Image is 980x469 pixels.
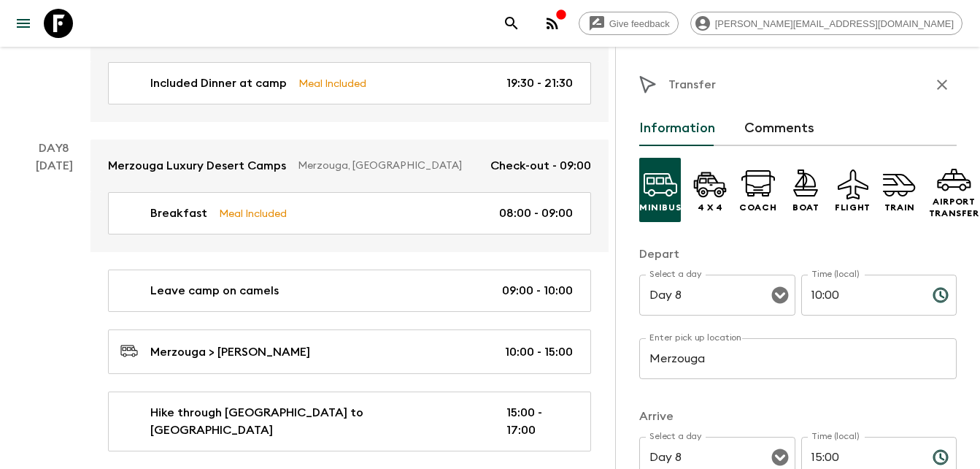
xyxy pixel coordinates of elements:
p: 15:00 - 17:00 [506,404,573,439]
p: Flight [835,202,871,213]
p: 4 x 4 [698,202,723,213]
a: Included Dinner at campMeal Included19:30 - 21:30 [108,62,591,104]
p: Airport Transfer [929,196,979,219]
a: BreakfastMeal Included08:00 - 09:00 [108,192,591,234]
p: 08:00 - 09:00 [499,205,573,222]
p: Merzouga > [PERSON_NAME] [150,343,310,361]
p: Check-out - 09:00 [490,157,591,175]
p: Merzouga Luxury Desert Camps [108,157,286,175]
button: Open [770,447,790,468]
a: Hike through [GEOGRAPHIC_DATA] to [GEOGRAPHIC_DATA]15:00 - 17:00 [108,392,591,451]
button: Choose time, selected time is 10:00 AM [926,281,955,310]
p: Merzouga, [GEOGRAPHIC_DATA] [298,159,479,173]
span: Give feedback [601,18,678,29]
p: 09:00 - 10:00 [502,282,573,300]
label: Enter pick up location [649,332,742,344]
button: Information [639,111,715,146]
p: Day 8 [18,140,90,157]
label: Time (local) [811,430,859,443]
p: Meal Included [298,75,366,91]
label: Select a day [649,268,701,281]
p: Leave camp on camels [150,282,279,300]
p: Coach [739,202,776,213]
p: Meal Included [219,205,287,221]
a: Merzouga > [PERSON_NAME]10:00 - 15:00 [108,329,591,374]
label: Time (local) [811,268,859,281]
a: Leave camp on camels09:00 - 10:00 [108,270,591,312]
a: Give feedback [579,12,679,35]
p: Train [884,202,915,213]
span: [PERSON_NAME][EMAIL_ADDRESS][DOMAIN_NAME] [707,18,962,29]
button: Comments [744,111,814,146]
div: [PERSON_NAME][EMAIL_ADDRESS][DOMAIN_NAME] [690,12,962,35]
button: search adventures [497,9,526,38]
p: Depart [639,245,957,263]
p: Minibus [639,202,681,213]
p: Boat [792,202,819,213]
a: Merzouga Luxury Desert CampsMerzouga, [GEOGRAPHIC_DATA]Check-out - 09:00 [90,140,609,192]
input: hh:mm [801,275,921,316]
p: Hike through [GEOGRAPHIC_DATA] to [GEOGRAPHIC_DATA] [150,404,483,439]
button: Open [770,285,790,305]
p: Arrive [639,408,957,425]
p: Transfer [668,76,716,94]
p: 10:00 - 15:00 [505,343,573,361]
label: Select a day [649,430,701,443]
button: menu [9,9,38,38]
p: Included Dinner at camp [150,75,287,92]
p: 19:30 - 21:30 [506,75,573,92]
p: Breakfast [150,205,207,222]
